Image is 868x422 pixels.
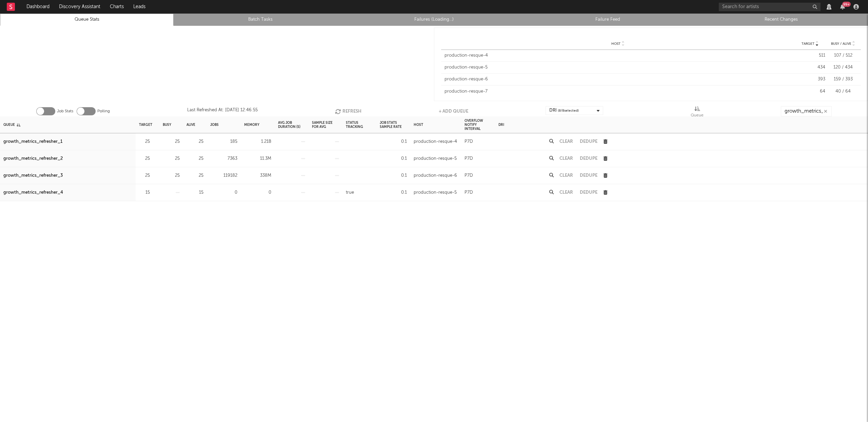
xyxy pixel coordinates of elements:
div: 25 [186,138,203,146]
div: 0 [210,189,237,197]
div: 15 [186,189,203,197]
div: 511 [795,52,825,59]
div: 107 / 512 [829,52,857,59]
div: Status Tracking [346,117,373,132]
div: 0.1 [380,155,407,163]
div: Queue [691,111,704,119]
div: 0.1 [380,172,407,180]
div: 25 [139,155,150,163]
div: Jobs [210,117,219,132]
div: production-resque-6 [445,76,791,83]
div: 25 [186,155,203,163]
span: Target [802,42,814,46]
a: Recent Changes [698,16,864,24]
div: P7D [465,138,473,146]
div: 0 [244,189,271,197]
button: Dedupe [580,139,597,144]
div: 25 [163,172,180,180]
div: Queue [3,117,20,132]
div: DRI [549,107,579,115]
div: DRI [498,117,504,132]
div: Overflow Notify Interval [465,117,492,132]
span: ( 8 / 8 selected) [558,107,579,115]
div: 393 [795,76,825,83]
div: P7D [465,155,473,163]
button: Dedupe [580,173,597,178]
div: 119182 [210,172,237,180]
div: 338M [244,172,271,180]
div: 434 [795,64,825,71]
span: Busy / Alive [831,42,851,46]
button: Refresh [335,106,361,116]
div: Memory [244,117,259,132]
button: + Add Queue [439,106,468,116]
div: 25 [139,172,150,180]
label: Polling [97,107,110,115]
div: Alive [186,117,195,132]
a: growth_metrics_refresher_3 [3,172,63,180]
div: Queue [691,106,704,119]
div: 0.1 [380,138,407,146]
a: growth_metrics_refresher_4 [3,189,63,197]
div: production-resque-5 [414,189,457,197]
div: P7D [465,189,473,197]
a: Queue Stats [4,16,170,24]
div: production-resque-4 [445,52,791,59]
div: Host [414,117,423,132]
div: 7363 [210,155,237,163]
div: 11.3M [244,155,271,163]
div: 64 [795,88,825,95]
div: 25 [163,155,180,163]
button: Clear [559,173,573,178]
div: 0.1 [380,189,407,197]
button: Clear [559,190,573,195]
span: Host [611,42,620,46]
div: 120 / 434 [829,64,857,71]
div: 40 / 64 [829,88,857,95]
div: Target [139,117,152,132]
a: Failures (Loading...) [351,16,517,24]
input: Search... [781,106,832,116]
button: 99+ [840,4,845,9]
div: production-resque-4 [414,138,457,146]
div: Last Refreshed At: [DATE] 12:46:55 [187,106,258,116]
a: Batch Tasks [177,16,343,24]
div: 1.21B [244,138,271,146]
button: Clear [559,139,573,144]
div: production-resque-7 [445,88,791,95]
div: Avg Job Duration (s) [278,117,305,132]
a: Failure Feed [525,16,691,24]
div: production-resque-5 [445,64,791,71]
div: Job Stats Sample Rate [380,117,407,132]
div: P7D [465,172,473,180]
div: 25 [139,138,150,146]
label: Job Stats [57,107,73,115]
div: true [346,189,354,197]
div: 25 [186,172,203,180]
div: production-resque-5 [414,155,457,163]
div: 159 / 393 [829,76,857,83]
div: 25 [163,138,180,146]
div: production-resque-6 [414,172,457,180]
button: Clear [559,156,573,161]
a: growth_metrics_refresher_2 [3,155,63,163]
button: Dedupe [580,156,597,161]
input: Search for artists [719,3,821,11]
div: 185 [210,138,237,146]
div: 15 [139,189,150,197]
div: Busy [163,117,171,132]
div: 99 + [842,2,851,7]
div: Sample Size For Avg [312,117,339,132]
a: growth_metrics_refresher_1 [3,138,62,146]
button: Dedupe [580,190,597,195]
